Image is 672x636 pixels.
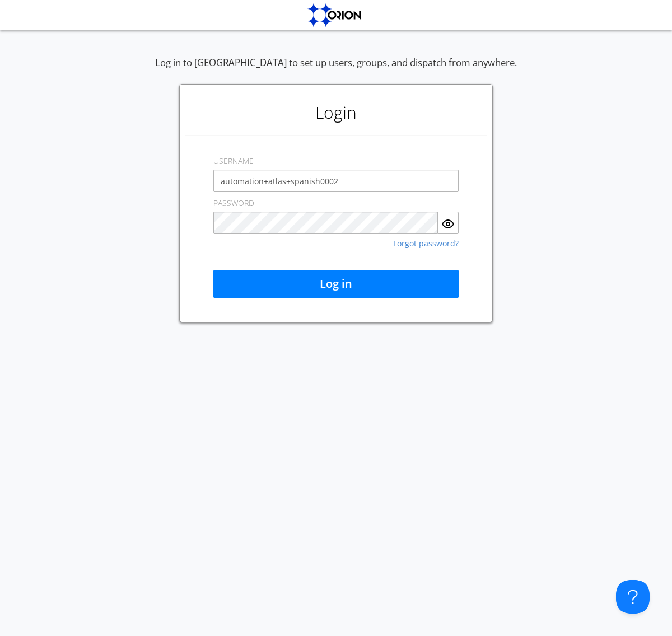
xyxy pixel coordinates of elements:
[616,580,650,614] iframe: Toggle Customer Support
[438,212,459,234] button: Show Password
[213,212,438,234] input: Password
[155,56,517,84] div: Log in to [GEOGRAPHIC_DATA] to set up users, groups, and dispatch from anywhere.
[441,217,455,231] img: eye.svg
[213,156,254,167] label: USERNAME
[185,90,487,135] h1: Login
[213,270,459,298] button: Log in
[393,240,459,247] a: Forgot password?
[213,198,254,209] label: PASSWORD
